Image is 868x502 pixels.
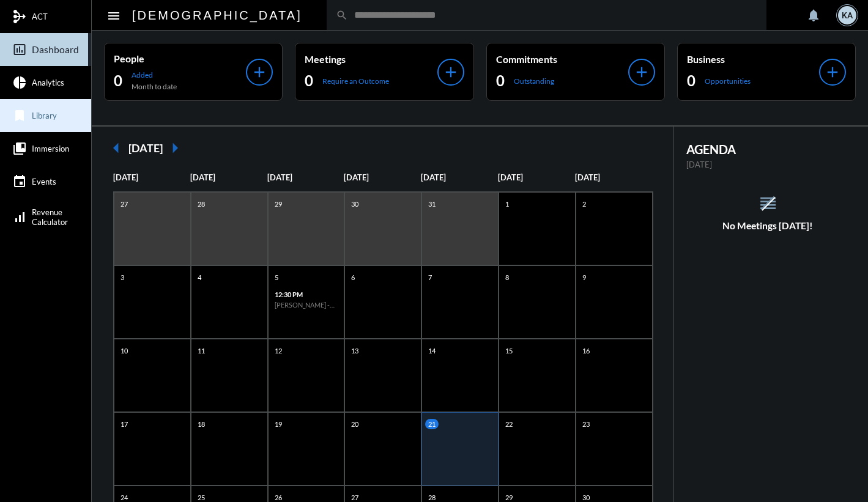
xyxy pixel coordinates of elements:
mat-icon: add [251,64,268,81]
p: Month to date [132,82,177,91]
mat-icon: collections_bookmark [12,141,27,156]
p: 2 [579,199,589,209]
p: 10 [117,345,131,356]
h2: 0 [114,71,122,90]
p: Opportunities [705,76,751,86]
mat-icon: Side nav toggle icon [106,9,121,23]
h2: 0 [687,71,696,90]
p: 18 [195,419,208,429]
p: 15 [502,345,516,356]
p: [DATE] [190,172,267,182]
mat-icon: insert_chart_outlined [12,42,27,57]
mat-icon: add [824,64,841,81]
p: [DATE] [113,172,190,182]
h5: No Meetings [DATE]! [674,220,862,231]
p: Outstanding [514,76,554,86]
p: 11 [195,345,208,356]
mat-icon: add [442,64,459,81]
h2: [DEMOGRAPHIC_DATA] [132,6,302,25]
mat-icon: pie_chart [12,75,27,90]
mat-icon: signal_cellular_alt [12,210,27,224]
p: 30 [348,199,362,209]
span: ACT [32,12,48,21]
mat-icon: mediation [12,9,27,24]
span: Immersion [32,144,69,153]
p: [DATE] [267,172,344,182]
mat-icon: arrow_left [104,136,128,160]
p: 1 [502,199,512,209]
p: 13 [348,345,362,356]
p: 12 [272,345,285,356]
p: 31 [425,199,439,209]
button: Toggle sidenav [102,3,126,28]
h2: [DATE] [128,141,163,155]
p: [DATE] [344,172,421,182]
p: People [114,53,246,64]
p: 28 [195,199,208,209]
p: 23 [579,419,593,429]
span: Events [32,177,56,186]
p: 17 [117,419,131,429]
mat-icon: search [336,9,348,21]
span: Revenue Calculator [32,207,68,227]
mat-icon: reorder [758,193,778,213]
div: KA [838,6,856,24]
p: 7 [425,272,435,282]
mat-icon: arrow_right [163,136,187,160]
span: Dashboard [32,44,79,55]
mat-icon: notifications [806,8,821,23]
p: Meetings [305,53,437,65]
h2: AGENDA [686,142,850,157]
p: 22 [502,419,516,429]
p: 5 [272,272,281,282]
p: Require an Outcome [322,76,389,86]
p: 9 [579,272,589,282]
p: 16 [579,345,593,356]
p: 20 [348,419,362,429]
p: [DATE] [575,172,652,182]
p: Commitments [496,53,628,65]
p: Business [687,53,819,65]
p: [DATE] [498,172,575,182]
h6: [PERSON_NAME] - Review [275,301,338,309]
p: 29 [272,199,285,209]
p: 21 [425,419,439,429]
p: 8 [502,272,512,282]
mat-icon: bookmark [12,108,27,123]
mat-icon: event [12,174,27,189]
h2: 0 [305,71,313,90]
p: [DATE] [421,172,498,182]
p: 4 [195,272,204,282]
p: 14 [425,345,439,356]
p: Added [132,70,177,79]
p: 3 [117,272,127,282]
mat-icon: add [633,64,650,81]
span: Analytics [32,78,64,87]
span: Library [32,111,57,120]
h2: 0 [496,71,505,90]
p: 27 [117,199,131,209]
p: 6 [348,272,358,282]
p: 12:30 PM [275,290,338,298]
p: 19 [272,419,285,429]
p: [DATE] [686,160,850,169]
